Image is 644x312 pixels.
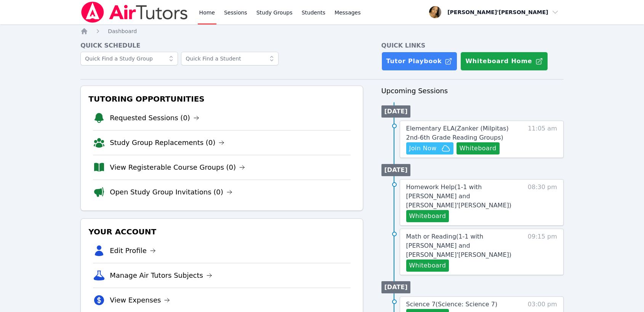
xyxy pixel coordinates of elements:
[460,52,548,71] button: Whiteboard Home
[381,164,411,176] li: [DATE]
[80,27,564,35] nav: Breadcrumb
[110,113,199,123] a: Requested Sessions (0)
[110,295,170,306] a: View Expenses
[528,232,557,272] span: 09:15 pm
[406,183,519,210] a: Homework Help(1-1 with [PERSON_NAME] and [PERSON_NAME]'[PERSON_NAME])
[406,301,498,308] span: Science 7 ( Science: Science 7 )
[457,142,500,154] button: Whiteboard
[406,259,449,272] button: Whiteboard
[110,245,156,256] a: Edit Profile
[110,270,212,281] a: Manage Air Tutors Subjects
[406,232,519,259] a: Math or Reading(1-1 with [PERSON_NAME] and [PERSON_NAME]'[PERSON_NAME])
[528,183,557,222] span: 08:30 pm
[381,52,458,71] a: Tutor Playbook
[406,125,509,141] span: Elementary ELA ( Zanker (Milpitas) 2nd-6th Grade Reading Groups )
[406,124,519,142] a: Elementary ELA(Zanker (Milpitas) 2nd-6th Grade Reading Groups)
[409,144,437,153] span: Join Now
[381,105,411,118] li: [DATE]
[406,233,511,258] span: Math or Reading ( 1-1 with [PERSON_NAME] and [PERSON_NAME]'[PERSON_NAME] )
[80,41,363,50] h4: Quick Schedule
[80,2,188,23] img: Air Tutors
[381,281,411,293] li: [DATE]
[87,92,356,106] h3: Tutoring Opportunities
[406,183,511,209] span: Homework Help ( 1-1 with [PERSON_NAME] and [PERSON_NAME]'[PERSON_NAME] )
[381,86,564,96] h3: Upcoming Sessions
[108,28,137,34] span: Dashboard
[80,52,178,65] input: Quick Find a Study Group
[381,41,564,50] h4: Quick Links
[108,27,137,35] a: Dashboard
[110,162,245,173] a: View Registerable Course Groups (0)
[87,225,356,239] h3: Your Account
[110,137,224,148] a: Study Group Replacements (0)
[406,210,449,222] button: Whiteboard
[406,142,453,154] button: Join Now
[406,300,498,309] a: Science 7(Science: Science 7)
[110,187,232,197] a: Open Study Group Invitations (0)
[528,124,557,154] span: 11:05 am
[335,9,361,16] span: Messages
[181,52,279,65] input: Quick Find a Student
